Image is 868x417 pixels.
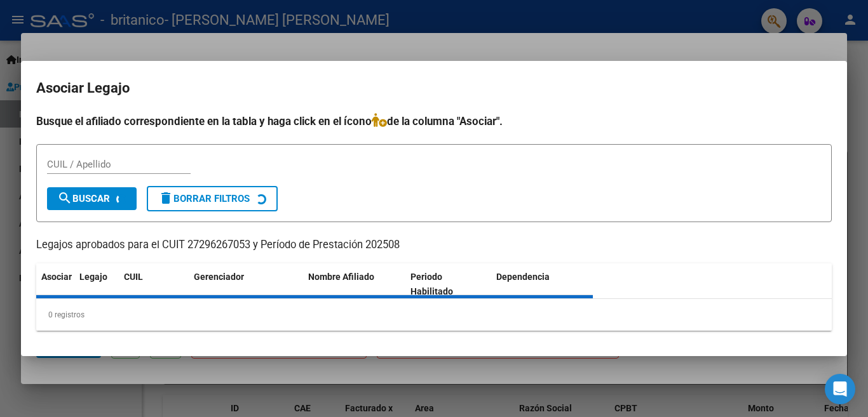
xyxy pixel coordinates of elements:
datatable-header-cell: Gerenciador [189,263,303,305]
h2: Asociar Legajo [36,76,832,100]
span: Nombre Afiliado [308,272,374,282]
datatable-header-cell: Dependencia [491,263,593,305]
datatable-header-cell: Periodo Habilitado [405,263,491,305]
div: Open Intercom Messenger [825,374,855,404]
datatable-header-cell: CUIL [119,263,189,305]
datatable-header-cell: Legajo [74,263,119,305]
button: Buscar [47,187,137,210]
datatable-header-cell: Asociar [36,263,74,305]
p: Legajos aprobados para el CUIT 27296267053 y Período de Prestación 202508 [36,237,832,253]
div: 0 registros [36,299,832,331]
button: Borrar Filtros [147,186,278,211]
span: CUIL [124,272,143,282]
span: Buscar [57,193,110,204]
span: Periodo Habilitado [410,272,453,296]
span: Asociar [41,272,72,282]
mat-icon: search [57,190,72,206]
span: Borrar Filtros [158,193,250,204]
h4: Busque el afiliado correspondiente en la tabla y haga click en el ícono de la columna "Asociar". [36,113,832,129]
mat-icon: delete [158,190,173,206]
span: Gerenciador [194,272,244,282]
span: Legajo [79,272,107,282]
datatable-header-cell: Nombre Afiliado [303,263,405,305]
span: Dependencia [496,272,550,282]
